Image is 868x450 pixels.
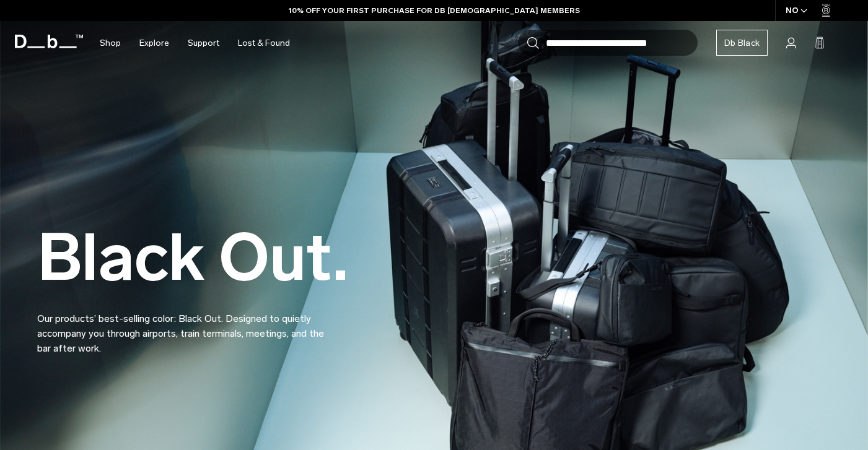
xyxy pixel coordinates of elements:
[139,21,169,65] a: Explore
[37,296,335,356] p: Our products’ best-selling color: Black Out. Designed to quietly accompany you through airports, ...
[289,5,580,16] a: 10% OFF YOUR FIRST PURCHASE FOR DB [DEMOGRAPHIC_DATA] MEMBERS
[90,21,299,65] nav: Main Navigation
[37,225,348,290] h2: Black Out.
[188,21,219,65] a: Support
[100,21,121,65] a: Shop
[238,21,290,65] a: Lost & Found
[716,30,768,56] a: Db Black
